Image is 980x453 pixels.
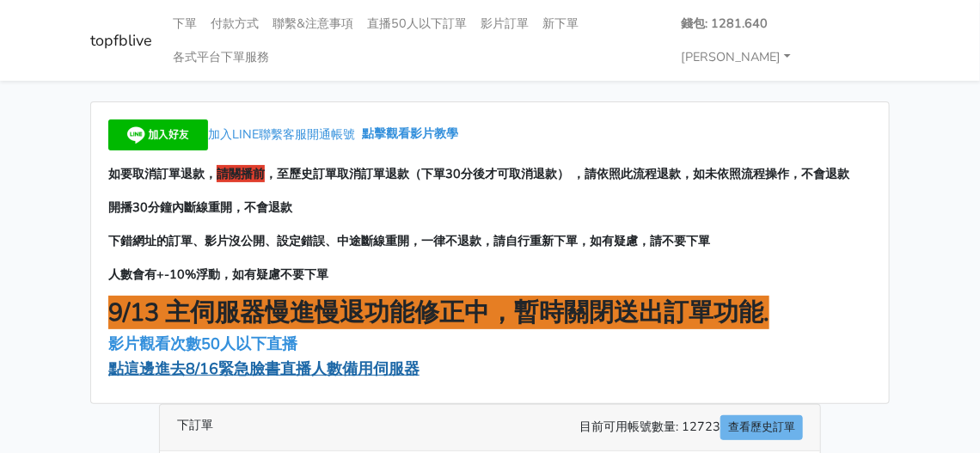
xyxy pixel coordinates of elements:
[108,266,328,283] span: 人數會有+-10%浮動，如有疑慮不要下單
[90,24,152,58] a: topfblive
[217,165,265,182] span: 請關播前
[675,7,775,40] a: 錢包: 1281.640
[160,405,820,451] div: 下訂單
[720,415,803,440] a: 查看歷史訂單
[266,7,360,40] a: 聯繫&注意事項
[208,125,355,143] span: 加入LINE聯繫客服開通帳號
[108,358,420,379] a: 點這邊進去8/16緊急臉書直播人數備用伺服器
[166,7,204,40] a: 下單
[166,40,276,74] a: 各式平台下單服務
[108,165,217,182] span: 如要取消訂單退款，
[108,125,362,143] a: 加入LINE聯繫客服開通帳號
[265,165,849,182] span: ，至歷史訂單取消訂單退款（下單30分後才可取消退款） ，請依照此流程退款，如未依照流程操作，不會退款
[108,334,201,354] a: 影片觀看次數
[579,415,803,440] span: 目前可用帳號數量: 12723
[108,199,292,216] span: 開播30分鐘內斷線重開，不會退款
[108,296,769,329] span: 9/13 主伺服器慢進慢退功能修正中，暫時關閉送出訂單功能.
[201,334,302,354] a: 50人以下直播
[536,7,585,40] a: 新下單
[474,7,536,40] a: 影片訂單
[108,232,710,249] span: 下錯網址的訂單、影片沒公開、設定錯誤、中途斷線重開，一律不退款，請自行重新下單，如有疑慮，請不要下單
[682,15,769,32] strong: 錢包: 1281.640
[201,334,297,354] span: 50人以下直播
[362,125,458,143] a: 點擊觀看影片教學
[204,7,266,40] a: 付款方式
[675,40,799,74] a: [PERSON_NAME]
[108,119,208,150] img: 加入好友
[360,7,474,40] a: 直播50人以下訂單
